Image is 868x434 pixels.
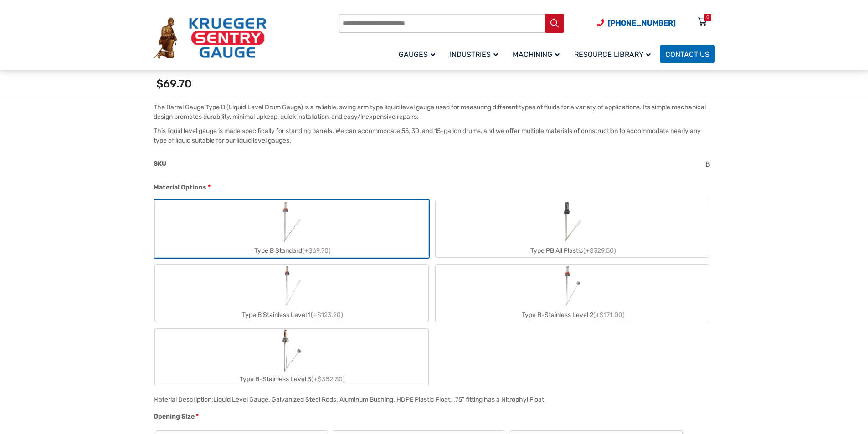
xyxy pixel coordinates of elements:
a: Resource Library [569,43,660,65]
div: Liquid Level Gauge. Galvanized Steel Rods. Aluminum Bushing. HDPE Plastic Float. .75" fitting has... [213,396,544,403]
div: Type B Stainless Level 1 [155,308,428,322]
span: (+$123.20) [311,311,343,319]
a: Machining [507,43,569,65]
div: Type B-Stainless Level 2 [436,308,709,322]
img: Krueger Sentry Gauge [154,17,267,59]
span: Material Description: [154,396,213,403]
span: Contact Us [665,50,709,59]
a: Phone Number (920) 434-8860 [597,17,676,29]
div: 0 [706,14,709,21]
span: Machining [513,50,560,59]
span: SKU [154,160,166,168]
a: Contact Us [660,45,715,63]
span: [PHONE_NUMBER] [608,19,676,27]
p: The Barrel Gauge Type B (Liquid Level Drum Gauge) is a reliable, swing arm type liquid level gaug... [154,102,715,122]
abbr: required [208,183,211,192]
span: (+$69.70) [302,247,331,255]
div: Type B Standard [155,244,428,257]
span: Gauges [399,50,435,59]
label: Type B Stainless Level 1 [155,265,428,322]
a: Industries [444,43,507,65]
label: Type B-Stainless Level 3 [155,329,428,386]
span: (+$171.00) [593,311,625,319]
p: This liquid level gauge is made specifically for standing barrels. We can accommodate 55, 30, and... [154,126,715,145]
span: Opening Size [154,413,195,420]
span: (+$382.30) [311,375,345,383]
span: $69.70 [156,77,192,90]
div: Type B-Stainless Level 3 [155,373,428,386]
span: Material Options [154,184,206,191]
span: Resource Library [574,50,651,59]
div: Type PB All Plastic [436,244,709,257]
span: Industries [450,50,498,59]
span: (+$329.50) [583,247,616,255]
label: Type B-Stainless Level 2 [436,265,709,322]
label: Type B Standard [155,200,428,257]
label: Type PB All Plastic [436,200,709,257]
span: B [705,160,710,168]
a: Gauges [393,43,444,65]
abbr: required [196,412,199,421]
